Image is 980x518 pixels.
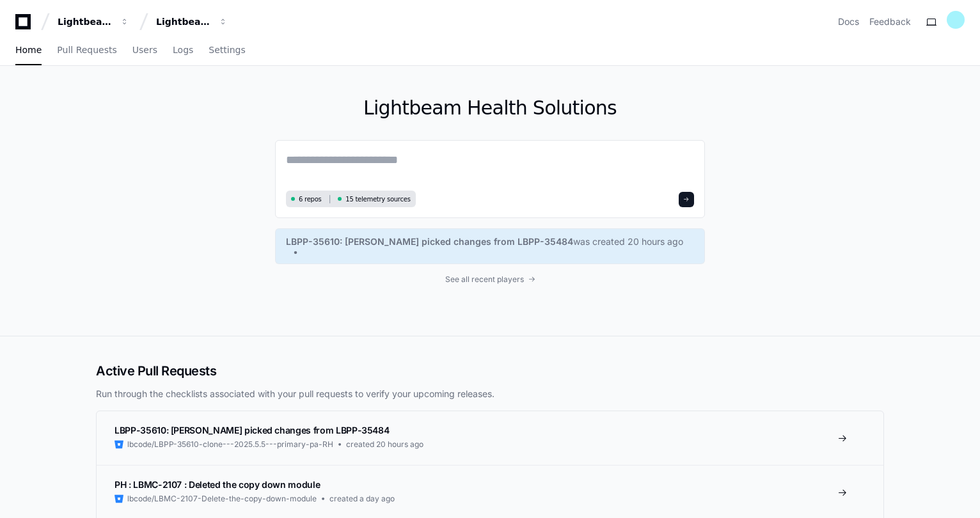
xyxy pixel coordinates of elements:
[115,425,389,436] span: LBPP-35610: [PERSON_NAME] picked changes from LBPP-35484
[132,46,157,54] span: Users
[156,15,211,28] div: Lightbeam Health Solutions
[209,46,245,54] span: Settings
[132,36,157,65] a: Users
[151,10,233,33] button: Lightbeam Health Solutions
[96,388,884,400] p: Run through the checklists associated with your pull requests to verify your upcoming releases.
[275,97,705,120] h1: Lightbeam Health Solutions
[209,36,245,65] a: Settings
[173,46,193,54] span: Logs
[15,46,42,54] span: Home
[345,194,410,204] span: 15 telemetry sources
[57,46,116,54] span: Pull Requests
[299,194,322,204] span: 6 repos
[96,362,884,380] h2: Active Pull Requests
[57,36,116,65] a: Pull Requests
[869,15,911,28] button: Feedback
[58,15,113,28] div: Lightbeam Health
[115,479,320,490] span: PH : LBMC-2107 : Deleted the copy down module
[286,235,694,257] a: LBPP-35610: [PERSON_NAME] picked changes from LBPP-35484was created 20 hours ago
[445,274,524,285] span: See all recent players
[329,494,395,504] span: created a day ago
[573,235,683,248] span: was created 20 hours ago
[97,411,883,465] a: LBPP-35610: [PERSON_NAME] picked changes from LBPP-35484lbcode/LBPP-35610-clone---2025.5.5---prim...
[286,235,573,248] span: LBPP-35610: [PERSON_NAME] picked changes from LBPP-35484
[346,439,423,450] span: created 20 hours ago
[838,15,859,28] a: Docs
[15,36,42,65] a: Home
[275,274,705,285] a: See all recent players
[52,10,134,33] button: Lightbeam Health
[127,494,317,504] span: lbcode/LBMC-2107-Delete-the-copy-down-module
[127,439,333,450] span: lbcode/LBPP-35610-clone---2025.5.5---primary-pa-RH
[173,36,193,65] a: Logs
